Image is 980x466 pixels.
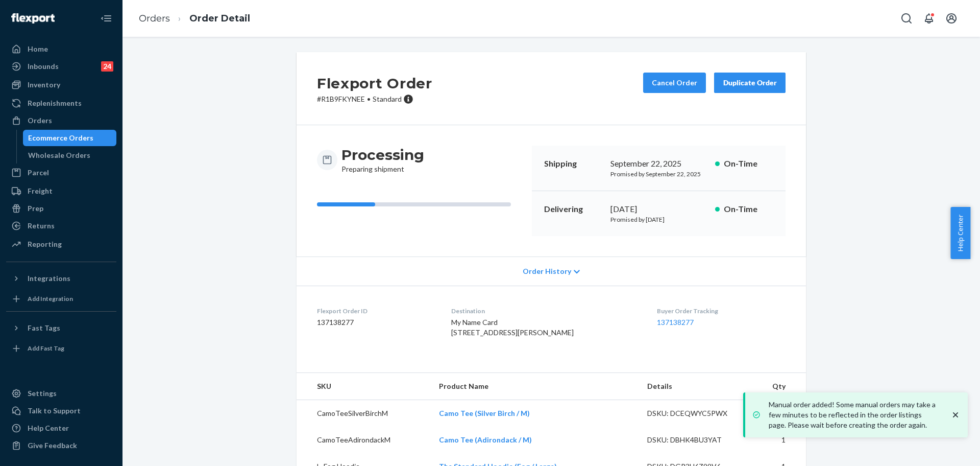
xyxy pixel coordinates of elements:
[28,406,81,416] div: Talk to Support
[317,73,432,94] h2: Flexport Order
[28,80,60,90] div: Inventory
[6,385,116,402] a: Settings
[643,73,706,93] button: Cancel Order
[6,77,116,93] a: Inventory
[915,435,970,461] iframe: Opens a widget where you can chat to one of our agents
[610,170,707,178] p: Promised by September 22, 2025
[297,400,431,427] td: CamoTeeSilverBirchM
[28,221,55,231] div: Returns
[544,203,602,215] p: Delivering
[6,41,116,57] a: Home
[139,13,170,24] a: Orders
[28,133,93,143] div: Ecommerce Orders
[341,146,424,164] h3: Processing
[657,318,694,327] a: 137138277
[6,165,116,181] a: Parcel
[950,410,961,420] svg: close toast
[6,236,116,252] a: Reporting
[341,146,424,174] div: Preparing shipment
[6,403,116,419] button: Talk to Support
[6,437,116,454] button: Give Feedback
[6,112,116,129] a: Orders
[317,94,432,104] p: # R1B9FKYNEE
[367,95,371,103] span: •
[724,203,773,215] p: On-Time
[451,318,574,337] span: My Name Card [STREET_ADDRESS][PERSON_NAME]
[23,130,117,146] a: Ecommerce Orders
[28,440,77,451] div: Give Feedback
[724,158,773,170] p: On-Time
[751,373,806,400] th: Qty
[28,186,53,196] div: Freight
[6,95,116,111] a: Replenishments
[647,408,743,418] div: DSKU: DCEQWYC5PWX
[657,307,786,315] dt: Buyer Order Tracking
[647,435,743,445] div: DSKU: DBHK4BU3YAT
[28,168,49,178] div: Parcel
[28,61,59,72] div: Inbounds
[28,44,48,54] div: Home
[11,13,55,24] img: Flexport logo
[439,409,530,417] a: Camo Tee (Silver Birch / M)
[101,61,113,72] div: 24
[28,203,43,214] div: Prep
[6,270,116,287] button: Integrations
[28,150,90,160] div: Wholesale Orders
[28,115,52,126] div: Orders
[6,218,116,234] a: Returns
[28,294,73,303] div: Add Integration
[714,73,786,93] button: Duplicate Order
[317,317,435,328] dd: 137138277
[317,307,435,315] dt: Flexport Order ID
[6,58,116,75] a: Inbounds24
[28,388,57,399] div: Settings
[6,340,116,357] a: Add Fast Tag
[769,400,940,430] p: Manual order added! Some manual orders may take a few minutes to be reflected in the order listin...
[6,291,116,307] a: Add Integration
[6,183,116,199] a: Freight
[297,373,431,400] th: SKU
[28,344,64,353] div: Add Fast Tag
[28,98,82,108] div: Replenishments
[6,200,116,217] a: Prep
[189,13,250,24] a: Order Detail
[610,203,707,215] div: [DATE]
[523,266,571,276] span: Order History
[28,323,60,333] div: Fast Tags
[723,78,777,88] div: Duplicate Order
[610,215,707,224] p: Promised by [DATE]
[28,423,69,433] div: Help Center
[373,95,402,103] span: Standard
[28,239,62,249] div: Reporting
[544,158,602,170] p: Shipping
[23,147,117,164] a: Wholesale Orders
[751,427,806,453] td: 1
[439,435,532,444] a: Camo Tee (Adirondack / M)
[896,8,917,29] button: Open Search Box
[131,4,258,34] ol: breadcrumbs
[96,8,116,29] button: Close Navigation
[431,373,639,400] th: Product Name
[451,307,641,315] dt: Destination
[6,320,116,336] button: Fast Tags
[6,420,116,436] a: Help Center
[28,273,70,284] div: Integrations
[919,8,939,29] button: Open notifications
[610,158,707,170] div: September 22, 2025
[297,427,431,453] td: CamoTeeAdirondackM
[639,373,751,400] th: Details
[941,8,962,29] button: Open account menu
[950,207,970,259] button: Help Center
